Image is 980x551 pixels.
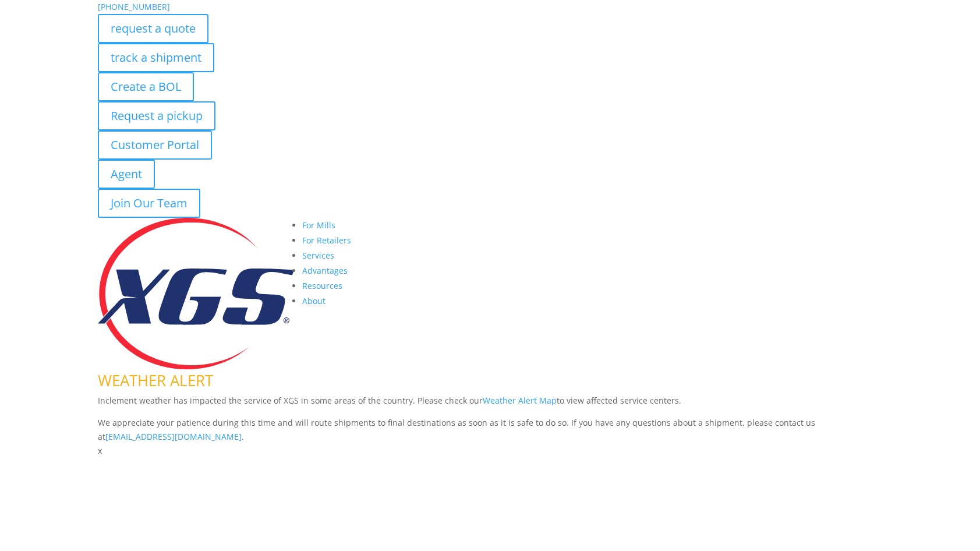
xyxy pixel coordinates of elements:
[98,189,200,218] a: Join Our Team
[105,431,242,442] a: [EMAIL_ADDRESS][DOMAIN_NAME]
[98,160,155,189] a: Agent
[98,101,215,130] a: Request a pickup
[302,220,335,231] a: For Mills
[98,370,213,391] span: WEATHER ALERT
[98,444,882,458] p: x
[302,265,348,276] a: Advantages
[98,416,882,444] p: We appreciate your patience during this time and will route shipments to final destinations as so...
[98,481,882,495] p: Complete the form below and a member of our team will be in touch within 24 hours.
[98,394,882,416] p: Inclement weather has impacted the service of XGS in some areas of the country. Please check our ...
[302,235,351,246] a: For Retailers
[483,395,557,406] a: Weather Alert Map
[302,250,334,261] a: Services
[98,72,194,101] a: Create a BOL
[98,14,208,43] a: request a quote
[98,43,214,72] a: track a shipment
[98,130,212,160] a: Customer Portal
[98,458,882,481] h1: Contact Us
[98,1,170,12] a: [PHONE_NUMBER]
[302,295,326,306] a: About
[302,280,342,291] a: Resources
